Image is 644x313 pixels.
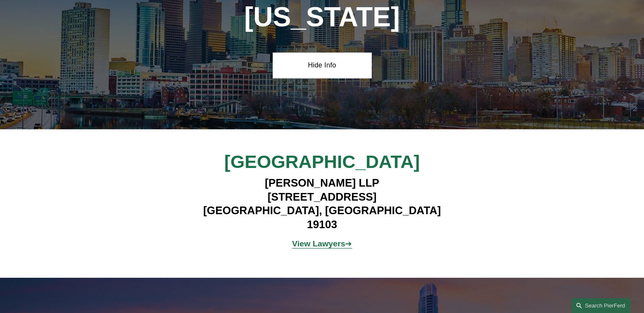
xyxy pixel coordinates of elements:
a: View Lawyers➔ [292,239,352,248]
h1: [US_STATE] [199,2,445,33]
h4: [PERSON_NAME] LLP [STREET_ADDRESS] [GEOGRAPHIC_DATA], [GEOGRAPHIC_DATA] 19103 [199,176,445,231]
span: ➔ [292,239,352,248]
a: Search this site [571,298,630,313]
strong: View Lawyers [292,239,345,248]
span: [GEOGRAPHIC_DATA] [224,151,420,172]
a: Hide Info [273,53,371,78]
